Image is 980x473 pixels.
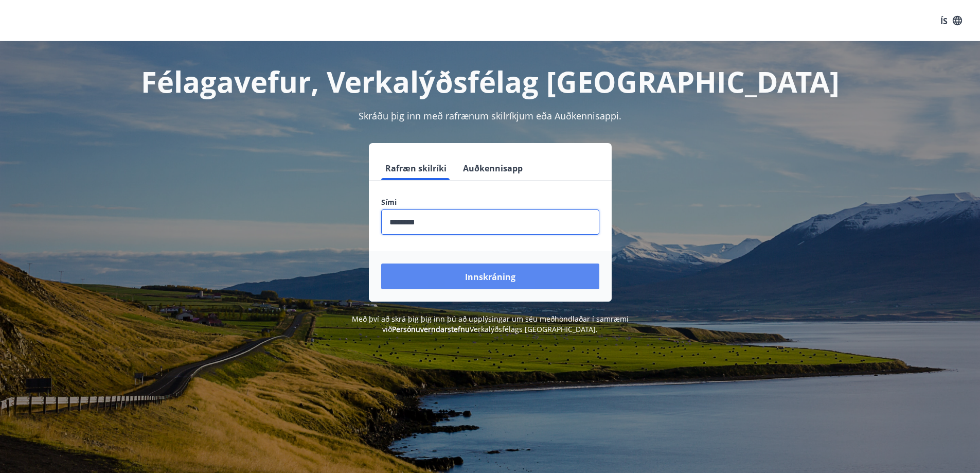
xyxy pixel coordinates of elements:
[359,110,621,122] font: Skráðu þig inn með rafrænum skilríkjum eða Auðkennisappi.
[352,314,629,334] font: Með því að skrá þig þig inn þú að upplýsingar um séu meðhöndlaðar í samræmi við
[381,197,397,207] font: Sími
[385,163,447,174] font: Rafræn skilríki
[935,11,968,30] button: ÍS
[465,271,515,283] font: Innskráning
[940,15,948,26] font: ÍS
[392,324,470,334] a: Persónuverndarstefnu
[470,324,598,334] font: Verkalýðsfélags [GEOGRAPHIC_DATA].
[141,62,840,101] font: Félagavefur, Verkalýðsfélag [GEOGRAPHIC_DATA]
[463,163,523,174] font: Auðkennisapp
[381,264,599,289] button: Innskráning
